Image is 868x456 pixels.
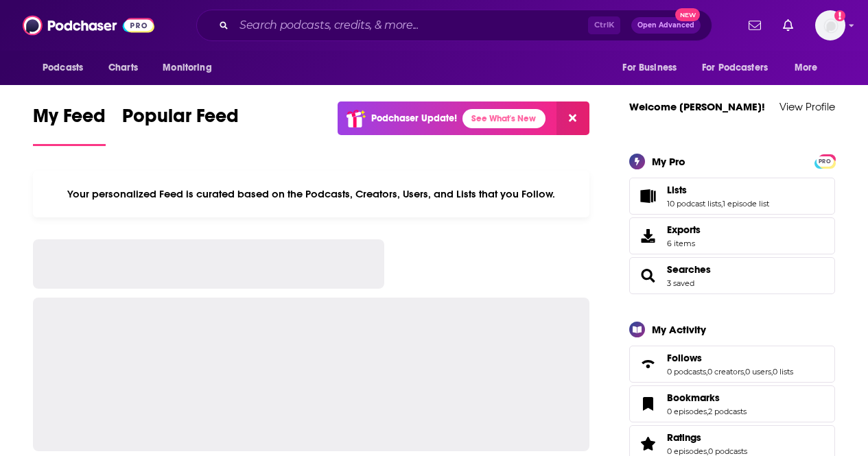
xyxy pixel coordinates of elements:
[196,10,712,41] div: Search podcasts, credits, & more...
[23,12,154,38] img: Podchaser - Follow, Share and Rate Podcasts
[721,199,723,208] span: ,
[634,226,661,245] span: Exports
[634,355,661,374] a: Follows
[33,104,106,146] a: My Feed
[667,278,694,288] a: 3 saved
[707,446,708,456] span: ,
[667,224,701,236] span: Exports
[462,109,546,128] a: See What's New
[834,10,845,21] svg: Add a profile image
[667,352,702,364] span: Follows
[795,58,818,77] span: More
[667,199,721,208] a: 10 podcast lists
[667,352,793,364] a: Follows
[637,22,694,29] span: Open Advanced
[634,394,661,413] a: Bookmarks
[667,184,687,196] span: Lists
[634,434,661,453] a: Ratings
[817,156,833,167] span: PRO
[779,100,835,113] a: View Profile
[706,367,707,376] span: ,
[634,266,661,285] a: Searches
[631,17,701,34] button: Open AdvancedNew
[629,385,835,422] span: Bookmarks
[693,55,788,81] button: open menu
[815,10,845,40] span: Logged in as gabrielle.gantz
[667,431,701,444] span: Ratings
[163,58,211,77] span: Monitoring
[667,367,706,376] a: 0 podcasts
[629,257,835,294] span: Searches
[745,367,771,376] a: 0 users
[707,407,708,416] span: ,
[629,346,835,383] span: Follows
[371,112,457,124] p: Podchaser Update!
[667,407,707,416] a: 0 episodes
[675,8,700,21] span: New
[667,263,711,276] a: Searches
[622,58,677,77] span: For Business
[613,55,694,81] button: open menu
[817,155,833,165] a: PRO
[629,217,835,254] a: Exports
[629,100,765,113] a: Welcome [PERSON_NAME]!
[629,178,835,215] span: Lists
[33,171,589,217] div: Your personalized Feed is curated based on the Podcasts, Creators, Users, and Lists that you Follow.
[667,239,701,248] span: 6 items
[708,446,747,456] a: 0 podcasts
[652,323,706,336] div: My Activity
[743,14,766,37] a: Show notifications dropdown
[723,199,769,208] a: 1 episode list
[667,392,720,404] span: Bookmarks
[667,431,747,444] a: Ratings
[43,58,83,77] span: Podcasts
[771,367,773,376] span: ,
[667,184,769,196] a: Lists
[588,16,620,34] span: Ctrl K
[652,155,685,168] div: My Pro
[33,55,101,81] button: open menu
[785,55,835,81] button: open menu
[773,367,793,376] a: 0 lists
[234,14,588,36] input: Search podcasts, credits, & more...
[634,187,661,206] a: Lists
[702,58,768,77] span: For Podcasters
[99,55,146,81] a: Charts
[108,58,138,77] span: Charts
[33,104,106,136] span: My Feed
[777,14,799,37] a: Show notifications dropdown
[122,104,239,136] span: Popular Feed
[815,10,845,40] button: Show profile menu
[707,367,744,376] a: 0 creators
[122,104,239,146] a: Popular Feed
[667,446,707,456] a: 0 episodes
[744,367,745,376] span: ,
[708,407,747,416] a: 2 podcasts
[815,10,845,40] img: User Profile
[153,55,229,81] button: open menu
[667,392,747,404] a: Bookmarks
